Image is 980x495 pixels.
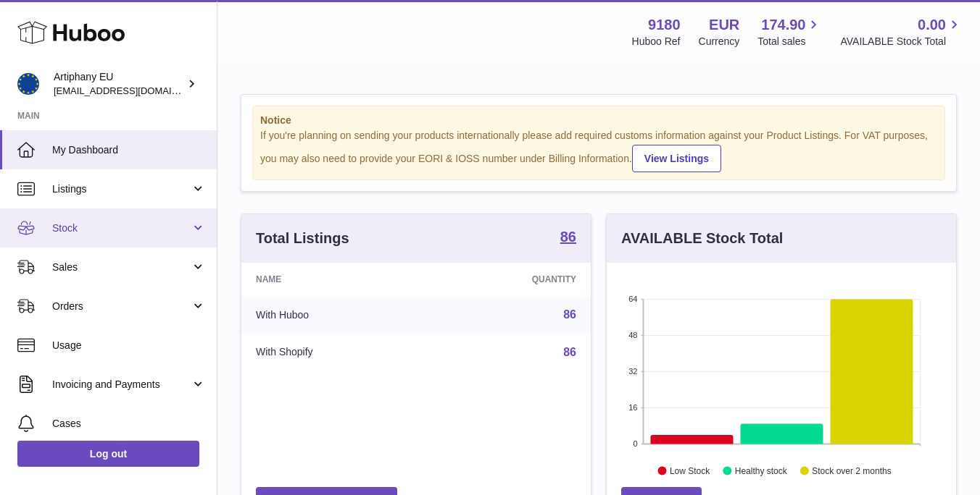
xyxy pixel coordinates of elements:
[17,73,39,95] img: artiphany@artiphany.eu
[918,15,946,35] span: 0.00
[628,367,637,376] text: 32
[260,129,937,172] div: If you're planning on sending your products internationally please add required customs informati...
[52,339,206,352] span: Usage
[52,261,191,274] span: Sales
[52,143,206,157] span: My Dashboard
[560,229,576,247] a: 86
[563,346,576,358] a: 86
[628,331,637,339] text: 48
[709,15,739,35] strong: EUR
[757,15,822,48] a: 174.90 Total sales
[628,403,637,412] text: 16
[761,15,805,35] span: 174.90
[648,15,681,35] strong: 9180
[17,441,199,467] a: Log out
[628,295,637,303] text: 64
[632,35,681,48] div: Huboo Ref
[52,378,191,392] span: Invoicing and Payments
[54,85,213,96] span: [EMAIL_ADDRESS][DOMAIN_NAME]
[735,465,788,475] text: Healthy stock
[52,221,191,235] span: Stock
[621,229,783,248] h3: AVAILABLE Stock Total
[52,300,191,313] span: Orders
[757,35,822,48] span: Total sales
[241,334,430,371] td: With Shopify
[52,417,206,431] span: Cases
[563,308,576,321] a: 86
[241,263,430,296] th: Name
[430,263,591,296] th: Quantity
[812,465,891,475] text: Stock over 2 months
[241,296,430,334] td: With Huboo
[840,15,963,48] a: 0.00 AVAILABLE Stock Total
[260,114,937,127] strong: Notice
[670,465,710,475] text: Low Stock
[256,229,349,248] h3: Total Listings
[632,145,721,172] a: View Listings
[633,439,637,448] text: 0
[52,182,191,196] span: Listings
[699,35,740,48] div: Currency
[54,70,184,98] div: Artiphany EU
[560,229,576,244] strong: 86
[840,35,963,48] span: AVAILABLE Stock Total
